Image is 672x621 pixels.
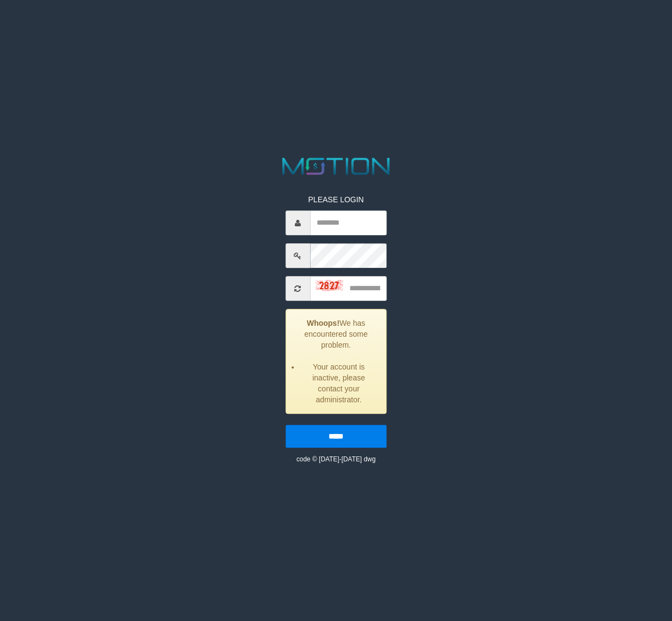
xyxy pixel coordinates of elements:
[286,309,386,414] div: We has encountered some problem.
[286,195,386,206] p: PLEASE LOGIN
[296,456,376,464] small: code © [DATE]-[DATE] dwg
[300,362,378,406] li: Your account is inactive, please contact your administrator.
[316,280,343,291] img: captcha
[307,319,340,328] strong: Whoops!
[277,155,395,178] img: MOTION_logo.png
